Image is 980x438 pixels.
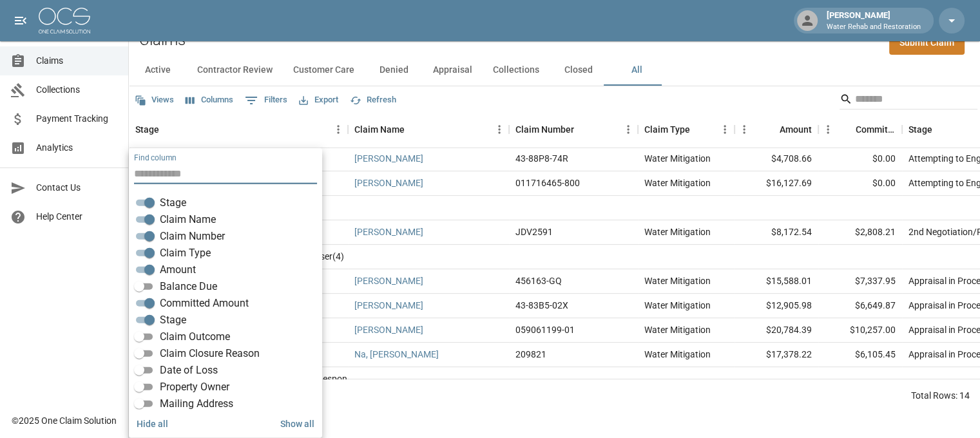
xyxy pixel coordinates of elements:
div: 43-83B5-02X [515,299,568,312]
button: Menu [715,120,735,139]
span: Claim Number [160,229,225,244]
div: $16,127.69 [735,171,818,196]
div: 43-88P8-74R [515,152,568,165]
a: [PERSON_NAME] [354,152,423,165]
div: Water Mitigation [644,323,711,336]
button: Sort [690,120,708,138]
button: Views [131,90,177,110]
span: Mailing Address [160,396,233,412]
a: [PERSON_NAME] [354,176,423,189]
div: $0.00 [818,147,902,171]
div: Stage [908,111,932,148]
span: Claim Type [160,245,211,261]
div: Stage [135,111,159,148]
div: Water Mitigation [644,348,711,361]
div: Claim Type [644,111,690,148]
div: Claim Number [515,111,574,148]
button: Select columns [182,90,236,110]
button: Export [296,90,341,110]
button: Menu [619,120,638,139]
button: Show filters [242,90,291,111]
div: JDV2591 [515,225,553,238]
button: Contractor Review [187,55,283,86]
span: Claims [36,54,118,68]
button: Show all [275,412,320,435]
div: $15,588.01 [735,269,818,294]
div: $10,257.00 [818,318,902,343]
div: $20,784.39 [735,318,818,343]
button: Collections [483,55,550,86]
span: ( 4 ) [332,250,344,263]
span: Claim Outcome [160,329,230,345]
div: 011716465-800 [515,176,580,189]
div: $2,808.21 [818,220,902,245]
a: [PERSON_NAME] [354,299,423,312]
span: Balance Due [160,279,217,294]
a: [PERSON_NAME] [354,323,423,336]
div: 209821 [515,348,546,361]
div: Claim Type [638,111,735,148]
span: Amount [160,262,196,278]
div: Committed Amount [818,111,902,148]
div: Amount [735,111,818,148]
button: Menu [735,120,754,139]
span: Claim Name [160,212,216,227]
div: Water Mitigation [644,176,711,189]
span: Contact Us [36,181,118,195]
a: [PERSON_NAME] [354,225,423,238]
button: Sort [405,120,423,138]
div: Water Mitigation [644,299,711,312]
label: Find column [134,152,177,163]
span: Stage [160,195,186,211]
button: Menu [818,120,838,139]
span: Help Center [36,210,118,224]
button: Menu [329,120,348,139]
button: Sort [932,120,950,138]
div: Water Mitigation [644,274,711,287]
button: Sort [574,120,592,138]
button: Refresh [347,90,399,110]
button: All [608,55,666,86]
a: Na, [PERSON_NAME] [354,348,439,361]
div: dynamic tabs [129,55,980,86]
div: $6,649.87 [818,294,902,318]
span: Date of Loss [160,363,218,378]
span: Analytics [36,141,118,155]
span: Stage [160,312,186,328]
div: Search [840,89,977,112]
span: Property Owner [160,379,229,395]
div: $12,905.98 [735,294,818,318]
div: Water Mitigation [644,225,711,238]
button: Sort [762,120,780,138]
button: Sort [838,120,856,138]
a: Submit Claim [889,31,965,55]
button: Closed [550,55,608,86]
div: Total Rows: 14 [911,389,970,402]
button: Customer Care [283,55,365,86]
div: Stage [129,111,348,148]
div: Committed Amount [856,111,896,148]
div: $8,172.54 [735,220,818,245]
div: $0.00 [818,171,902,196]
button: Hide all [131,412,173,435]
span: Payment Tracking [36,112,118,126]
div: Claim Name [348,111,509,148]
div: 456163-GQ [515,274,562,287]
button: Active [129,55,187,86]
span: Claim Closure Reason [160,346,260,361]
span: Collections [36,83,118,97]
button: Denied [365,55,423,86]
button: Appraisal [423,55,483,86]
div: $7,337.95 [818,269,902,294]
div: Water Mitigation [644,152,711,165]
p: Water Rehab and Restoration [827,22,921,33]
button: open drawer [8,8,34,33]
div: 059061199-01 [515,323,575,336]
div: Claim Name [354,111,405,148]
span: Committed Amount [160,296,249,311]
a: [PERSON_NAME] [354,274,423,287]
button: Sort [159,120,177,138]
div: $17,378.22 [735,343,818,367]
div: $6,105.45 [818,343,902,367]
button: Menu [490,120,509,139]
